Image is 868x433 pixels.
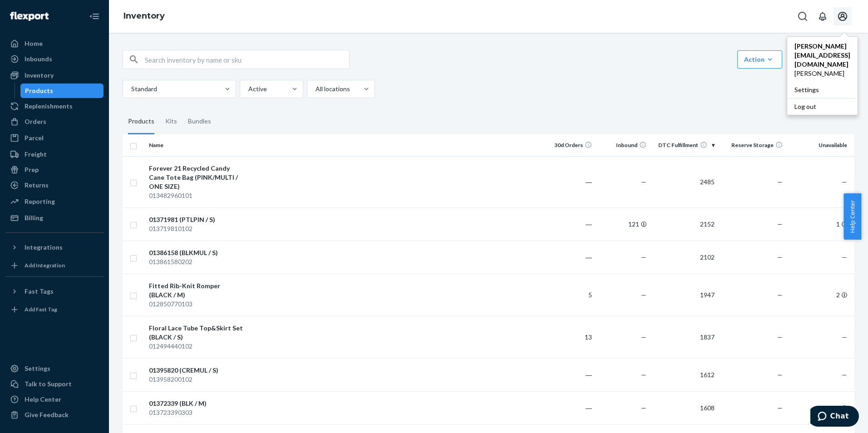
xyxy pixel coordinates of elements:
a: Reporting [5,194,104,209]
td: 2102 [650,241,718,274]
span: — [777,404,783,412]
button: Close Navigation [85,7,104,25]
a: Replenishments [5,99,104,113]
th: 30d Orders [541,134,596,156]
a: Freight [5,147,104,162]
a: Add Fast Tag [5,302,104,317]
div: 013958200102 [149,375,244,384]
a: Inventory [123,11,165,21]
div: Fast Tags [25,287,54,296]
iframe: Opens a widget where you can chat to one of our agents [810,406,859,428]
span: — [777,291,783,299]
a: Inbounds [5,52,104,66]
div: Replenishments [25,102,73,111]
span: — [777,178,783,186]
button: Log out [787,98,855,115]
th: Unavailable [786,134,854,156]
div: Products [25,86,53,95]
ol: breadcrumbs [116,3,172,30]
a: Inventory [5,68,104,83]
a: Returns [5,178,104,192]
button: Open Search Box [794,7,812,25]
td: ― [541,156,596,207]
input: Standard [130,84,131,93]
div: 01386158 (BLKMUL / S) [149,248,244,257]
div: 01372339 (BLK / M) [149,399,244,408]
a: Settings [5,361,104,376]
span: — [641,253,646,261]
a: Help Center [5,392,104,407]
div: Add Fast Tag [25,305,57,313]
span: — [641,178,646,186]
div: Settings [25,364,50,373]
a: Prep [5,162,104,177]
div: Talk to Support [25,379,72,389]
div: 012850770103 [149,300,244,309]
div: Reporting [25,197,55,206]
div: Billing [25,213,43,222]
div: Help Center [25,395,61,404]
div: Kits [165,109,177,134]
span: — [777,220,783,228]
input: All locations [315,84,316,93]
span: — [777,253,783,261]
span: — [842,253,847,261]
div: 013719810102 [149,224,244,233]
td: ― [541,358,596,391]
td: 1 [786,391,854,424]
span: — [777,333,783,341]
div: Integrations [25,243,63,252]
div: 01395820 (CREMUL / S) [149,366,244,375]
span: — [641,291,646,299]
div: Bundles [188,109,211,134]
a: Settings [787,82,858,98]
div: Prep [25,165,39,174]
div: Orders [25,117,46,126]
td: 1612 [650,358,718,391]
div: Parcel [25,133,44,143]
span: — [842,371,847,379]
td: 2152 [650,207,718,241]
button: Action [737,50,782,69]
td: 1947 [650,274,718,316]
div: Products [128,109,154,134]
div: 013482960101 [149,191,244,200]
td: 2 [786,274,854,316]
input: Active [247,84,248,93]
span: — [641,333,646,341]
div: Give Feedback [25,410,69,419]
a: Parcel [5,131,104,145]
div: 01371981 (PTLPIN / S) [149,215,244,224]
span: [PERSON_NAME][EMAIL_ADDRESS][DOMAIN_NAME] [794,42,850,69]
div: Home [25,39,43,48]
div: Floral Lace Tube Top&Skirt Set (BLACK / S) [149,324,244,342]
td: 1 [786,207,854,241]
th: Reserve Storage [718,134,786,156]
td: ― [541,391,596,424]
td: ― [541,241,596,274]
td: 5 [541,274,596,316]
button: Open account menu [833,7,852,25]
a: Add Integration [5,258,104,273]
span: [PERSON_NAME] [794,69,850,78]
td: ― [541,207,596,241]
th: Inbound [596,134,650,156]
span: — [842,333,847,341]
div: Forever 21 Recycled Candy Cane Tote Bag (PINK/MULTI / ONE SIZE) [149,164,244,191]
div: Freight [25,150,47,159]
td: 13 [541,316,596,358]
button: Open notifications [814,7,832,25]
td: 1608 [650,391,718,424]
a: Products [20,84,104,98]
button: Give Feedback [5,408,104,422]
button: Talk to Support [5,377,104,391]
div: Inbounds [25,54,52,64]
a: Orders [5,114,104,129]
div: 012494440102 [149,342,244,351]
div: Inventory [25,71,54,80]
span: Help Center [843,193,861,240]
div: Action [744,55,775,64]
td: 2485 [650,156,718,207]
